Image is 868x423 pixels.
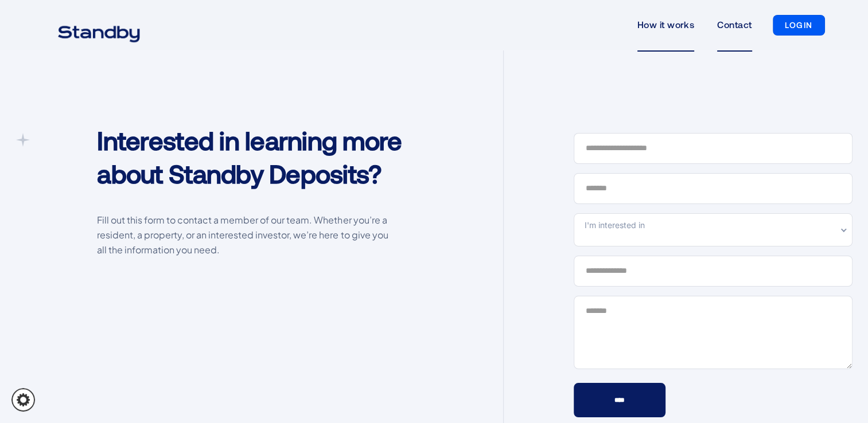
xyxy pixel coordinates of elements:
[44,18,154,32] a: home
[574,133,853,417] form: Contact Form
[11,388,35,412] a: Cookie settings
[585,220,645,230] span: I'm interested in
[97,213,395,257] p: Fill out this form to contact a member of our team. Whether you’re a resident, a property, or an ...
[773,15,825,36] a: LOGIN
[97,124,422,190] h1: Interested in learning more about Standby Deposits?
